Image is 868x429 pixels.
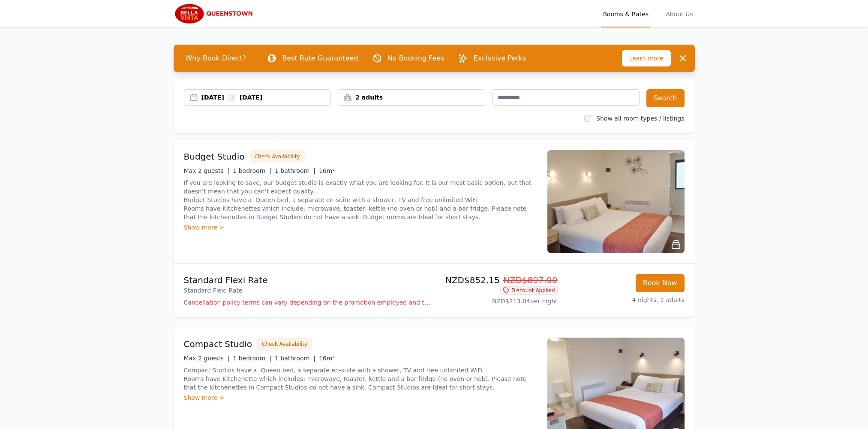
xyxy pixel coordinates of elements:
p: If you are looking to save, our budget studio is exactly what you are looking for. It is our most... [184,178,537,221]
span: NZD$897.00 [503,275,558,285]
div: [DATE] [DATE] [201,93,331,102]
p: Best Rate Guaranteed [282,53,358,63]
p: Compact Studios have a Queen bed, a separate en-suite with a shower, TV and free unlimited WiFi. ... [184,366,537,392]
span: 1 bathroom | [275,167,315,174]
h3: Budget Studio [184,151,245,163]
span: 1 bedroom | [233,355,271,362]
label: Show all room types / listings [596,115,684,122]
p: NZD$213.04 per night [438,297,558,305]
p: Standard Flexi Rate [184,274,431,286]
p: Exclusive Perks [473,53,526,63]
p: Cancellation policy terms can vary depending on the promotion employed and the time of stay of th... [184,298,431,307]
span: Max 2 guests | [184,355,230,362]
span: 1 bathroom | [275,355,315,362]
p: Standard Flexi Rate [184,286,431,295]
button: Search [646,89,685,107]
span: 16m² [319,355,335,362]
button: Check Availability [257,338,312,350]
div: 2 adults [338,93,485,102]
div: Show more > [184,393,537,402]
img: Bella Vista Queenstown [174,3,256,24]
button: Check Availability [250,150,305,163]
div: Show more > [184,223,537,232]
span: Max 2 guests | [184,167,230,174]
span: 16m² [319,167,335,174]
p: No Booking Fees [387,53,445,63]
p: NZD$852.15 [438,274,558,286]
span: Why Book Direct? [179,50,253,67]
span: Discount Applied [500,286,558,295]
button: Book Now [636,274,685,292]
h3: Compact Studio [184,338,252,350]
p: 4 nights, 2 adults [565,296,685,304]
span: 1 bedroom | [233,167,271,174]
span: Learn more [622,50,671,66]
